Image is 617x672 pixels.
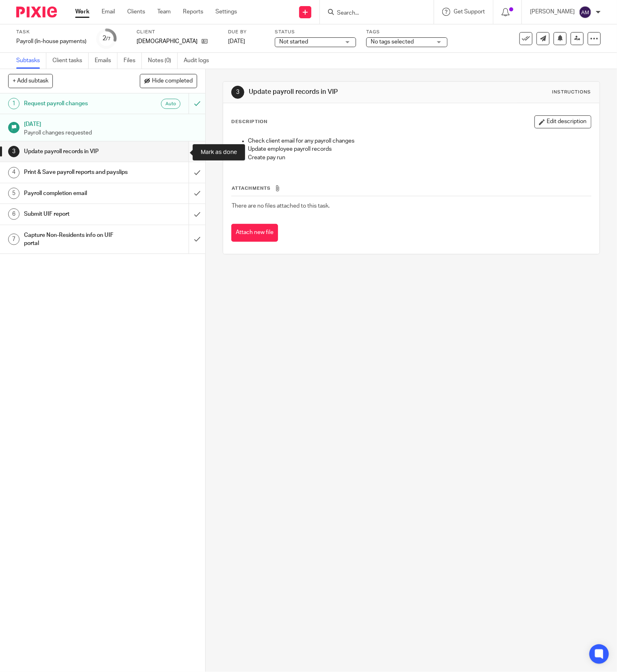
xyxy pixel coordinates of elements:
button: + Add subtask [8,74,53,88]
div: Instructions [552,89,591,95]
div: 1 [8,98,20,109]
div: 4 [8,167,20,178]
div: Payroll (In-house payments) [16,37,87,46]
p: Description [231,119,267,125]
a: Subtasks [16,53,46,69]
div: 5 [8,188,20,199]
div: 3 [8,146,20,157]
a: Reports [183,8,203,16]
span: Not started [279,39,308,45]
small: /7 [106,37,111,41]
button: Attach new file [231,224,278,242]
div: 7 [8,234,20,245]
h1: Request payroll changes [24,98,128,110]
span: Attachments [232,186,271,191]
button: Hide completed [140,74,197,88]
label: Due by [228,29,265,35]
label: Status [275,29,356,35]
span: There are no files attached to this task. [232,203,330,209]
a: Team [157,8,171,16]
span: Get Support [454,9,485,15]
p: [PERSON_NAME] [530,8,575,16]
input: Search [336,10,409,17]
label: Client [137,29,218,35]
span: [DATE] [228,39,245,44]
img: svg%3E [579,6,592,19]
h1: Print & Save payroll reports and payslips [24,166,128,178]
label: Task [16,29,87,35]
div: 2 [102,34,111,43]
p: [DEMOGRAPHIC_DATA] [137,37,198,46]
a: Work [75,8,89,16]
a: Client tasks [52,53,89,69]
button: Edit description [534,115,591,128]
label: Tags [366,29,448,35]
h1: Payroll completion email [24,187,128,199]
span: Hide completed [152,78,193,85]
span: No tags selected [371,39,414,45]
div: 6 [8,208,20,220]
a: Files [124,53,142,69]
div: 3 [231,86,244,99]
img: Pixie [16,7,57,17]
a: Audit logs [184,53,215,69]
a: Settings [215,8,237,16]
p: Payroll changes requested [24,129,197,137]
div: Auto [161,99,180,109]
h1: [DATE] [24,118,197,128]
h1: Update payroll records in VIP [24,145,128,158]
h1: Submit UIF report [24,208,128,220]
a: Notes (0) [148,53,178,69]
p: Create pay run [248,154,591,162]
a: Clients [127,8,145,16]
h1: Capture Non-Residents info on UIF portal [24,229,128,250]
h1: Update payroll records in VIP [249,88,429,96]
a: Email [102,8,115,16]
p: Update employee payroll records [248,145,591,153]
p: Check client email for any payroll changes [248,137,591,145]
a: Emails [95,53,117,69]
